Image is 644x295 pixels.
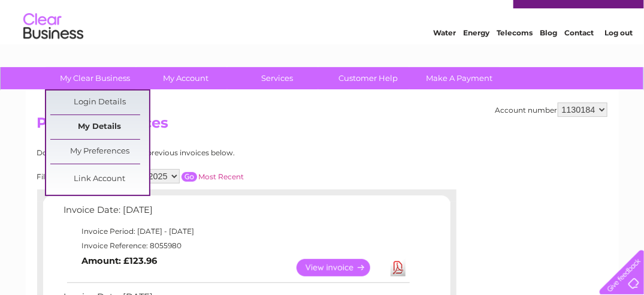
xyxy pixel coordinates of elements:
a: Download [391,259,406,276]
a: My Preferences [50,140,149,164]
div: Account number [495,103,607,117]
a: Most Recent [199,172,244,181]
td: Invoice Period: [DATE] - [DATE] [61,224,412,239]
a: Customer Help [319,67,418,89]
b: Amount: £123.96 [82,255,158,266]
a: Login Details [50,91,149,115]
a: Water [433,51,456,60]
a: My Clear Business [46,67,144,89]
a: My Account [137,67,235,89]
div: Filter by date [37,169,352,183]
a: My Details [50,115,149,139]
a: Make A Payment [410,67,509,89]
td: Invoice Reference: 8055980 [61,239,412,253]
td: Invoice Date: [DATE] [61,202,412,224]
a: Link Account [50,167,149,191]
a: View [297,259,385,276]
h2: Previous Invoices [37,115,607,137]
a: 0333 014 3131 [418,6,501,21]
a: Contact [564,51,594,60]
div: Clear Business is a trading name of Verastar Limited (registered in [GEOGRAPHIC_DATA] No. 3667643... [40,7,606,58]
a: Log out [605,51,633,60]
a: Telecoms [497,51,533,60]
a: Services [228,67,326,89]
div: Download or view any of your previous invoices below. [37,149,352,157]
a: Blog [540,51,557,60]
img: logo.png [23,31,84,68]
a: Energy [463,51,489,60]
